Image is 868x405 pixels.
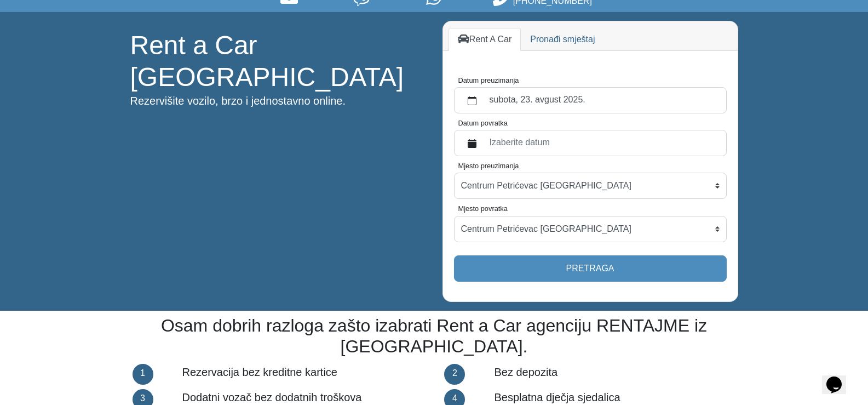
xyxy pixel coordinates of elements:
[461,133,483,153] button: calendar fill
[483,133,720,153] label: Izaberite datum
[130,93,426,109] p: Rezervišite vozilo, brzo i jednostavno online.
[822,361,857,394] iframe: chat widget
[130,315,738,357] h2: Osam dobrih razloga zašto izabrati Rent a Car agenciju RENTAJME iz [GEOGRAPHIC_DATA].
[458,118,508,128] label: Datum povratka
[458,161,519,171] label: Mjesto preuzimanja
[444,364,465,385] div: 2
[454,255,727,282] button: Pretraga
[468,96,476,105] svg: calendar
[458,203,508,214] label: Mjesto povratka
[461,90,483,110] button: calendar
[483,90,720,110] label: subota, 23. avgust 2025.
[521,28,604,51] a: Pronađi smještaj
[458,75,519,85] label: Datum preuzimanja
[486,362,746,387] div: Bez depozita
[468,139,476,148] svg: calendar fill
[449,28,521,51] a: Rent A Car
[133,364,153,385] div: 1
[130,30,426,93] h1: Rent a Car [GEOGRAPHIC_DATA]
[174,362,434,387] div: Rezervacija bez kreditne kartice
